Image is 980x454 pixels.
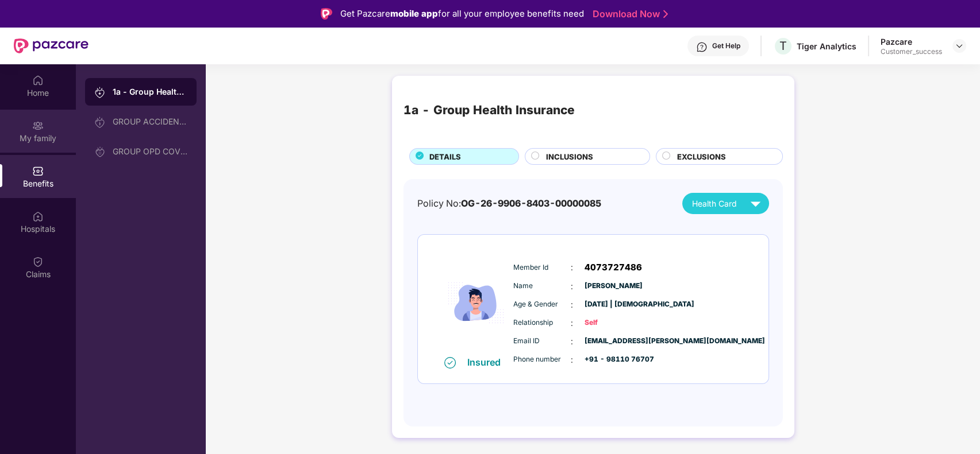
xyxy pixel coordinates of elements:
img: svg+xml;base64,PHN2ZyBpZD0iSG9zcGl0YWxzIiB4bWxucz0iaHR0cDovL3d3dy53My5vcmcvMjAwMC9zdmciIHdpZHRoPS... [32,211,44,222]
img: svg+xml;base64,PHN2ZyBpZD0iSG9tZSIgeG1sbnM9Imh0dHA6Ly93d3cudzMub3JnLzIwMDAvc3ZnIiB3aWR0aD0iMjAiIG... [32,75,44,86]
span: [EMAIL_ADDRESS][PERSON_NAME][DOMAIN_NAME] [585,336,642,347]
img: svg+xml;base64,PHN2ZyB3aWR0aD0iMjAiIGhlaWdodD0iMjAiIHZpZXdCb3g9IjAgMCAyMCAyMCIgZmlsbD0ibm9uZSIgeG... [94,87,106,98]
img: svg+xml;base64,PHN2ZyBpZD0iQmVuZWZpdHMiIHhtbG5zPSJodHRwOi8vd3d3LnczLm9yZy8yMDAwL3N2ZyIgd2lkdGg9Ij... [32,165,44,177]
div: 1a - Group Health Insurance [113,86,187,98]
span: Phone number [513,354,571,365]
span: : [571,298,573,311]
span: DETAILS [429,151,461,162]
span: : [571,317,573,329]
span: : [571,354,573,366]
span: Age & Gender [513,299,571,310]
div: Policy No: [417,196,601,211]
span: : [571,261,573,274]
span: Self [585,317,642,328]
span: OG-26-9906-8403-00000085 [461,198,601,209]
span: Health Card [692,197,737,210]
span: Email ID [513,336,571,347]
span: [DATE] | [DEMOGRAPHIC_DATA] [585,299,642,310]
img: svg+xml;base64,PHN2ZyB4bWxucz0iaHR0cDovL3d3dy53My5vcmcvMjAwMC9zdmciIHdpZHRoPSIxNiIgaGVpZ2h0PSIxNi... [444,357,456,368]
button: Health Card [682,193,769,214]
div: 1a - Group Health Insurance [403,101,575,120]
img: svg+xml;base64,PHN2ZyB3aWR0aD0iMjAiIGhlaWdodD0iMjAiIHZpZXdCb3g9IjAgMCAyMCAyMCIgZmlsbD0ibm9uZSIgeG... [32,120,44,131]
div: Get Pazcare for all your employee benefits need [340,7,584,21]
span: 4073727486 [585,261,642,274]
span: Name [513,281,571,292]
span: INCLUSIONS [546,151,593,162]
img: New Pazcare Logo [14,38,89,53]
div: GROUP OPD COVER [113,147,187,156]
strong: mobile app [390,8,438,19]
a: Download Now [593,8,664,20]
span: +91 - 98110 76707 [585,354,642,365]
span: Relationship [513,317,571,328]
span: T [779,39,787,53]
div: Customer_success [881,47,942,56]
img: svg+xml;base64,PHN2ZyBpZD0iSGVscC0zMngzMiIgeG1sbnM9Imh0dHA6Ly93d3cudzMub3JnLzIwMDAvc3ZnIiB3aWR0aD... [696,41,708,53]
img: svg+xml;base64,PHN2ZyB3aWR0aD0iMjAiIGhlaWdodD0iMjAiIHZpZXdCb3g9IjAgMCAyMCAyMCIgZmlsbD0ibm9uZSIgeG... [94,146,106,158]
div: Tiger Analytics [797,41,856,52]
div: Insured [467,356,508,368]
div: Pazcare [881,36,942,47]
img: svg+xml;base64,PHN2ZyBpZD0iRHJvcGRvd24tMzJ4MzIiIHhtbG5zPSJodHRwOi8vd3d3LnczLm9yZy8yMDAwL3N2ZyIgd2... [955,41,964,51]
img: icon [441,250,510,356]
img: Stroke [663,8,668,20]
img: svg+xml;base64,PHN2ZyB3aWR0aD0iMjAiIGhlaWdodD0iMjAiIHZpZXdCb3g9IjAgMCAyMCAyMCIgZmlsbD0ibm9uZSIgeG... [94,117,106,128]
span: Member Id [513,262,571,273]
span: EXCLUSIONS [677,151,726,162]
span: : [571,280,573,293]
img: Logo [321,8,332,20]
img: svg+xml;base64,PHN2ZyB4bWxucz0iaHR0cDovL3d3dy53My5vcmcvMjAwMC9zdmciIHZpZXdCb3g9IjAgMCAyNCAyNCIgd2... [745,193,766,214]
span: [PERSON_NAME] [585,281,642,292]
div: Get Help [712,41,740,51]
span: : [571,335,573,348]
img: svg+xml;base64,PHN2ZyBpZD0iQ2xhaW0iIHhtbG5zPSJodHRwOi8vd3d3LnczLm9yZy8yMDAwL3N2ZyIgd2lkdGg9IjIwIi... [32,256,44,267]
div: GROUP ACCIDENTAL INSURANCE [113,117,187,126]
